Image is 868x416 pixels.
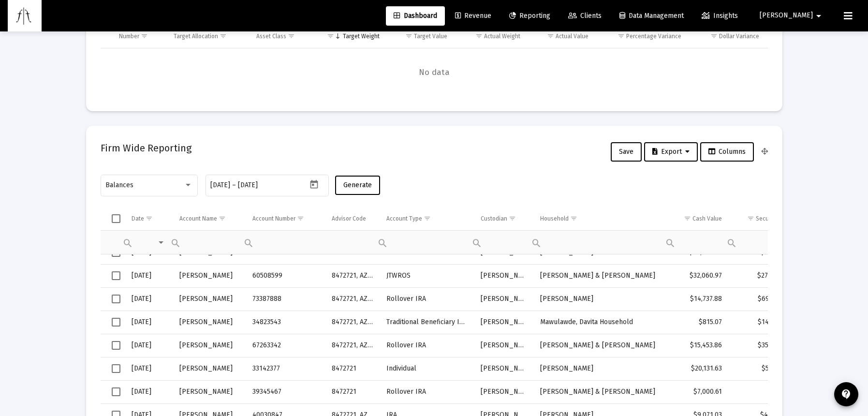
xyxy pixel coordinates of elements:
td: [PERSON_NAME] & [PERSON_NAME] [533,380,667,403]
td: $276,678.89 [729,264,800,287]
td: [PERSON_NAME] [533,287,667,311]
span: Show filter options for column 'Actual Weight' [475,32,483,40]
div: Target Allocation [174,32,218,40]
td: Individual [380,357,474,380]
div: Select all [112,214,120,223]
span: – [232,181,236,189]
td: Column Dollar Variance [688,25,767,48]
span: Insights [702,12,738,20]
td: Filter cell [533,231,667,254]
span: Data Management [619,12,684,20]
td: Column Account Number [246,208,325,231]
img: Dashboard [15,6,34,26]
button: Export [644,142,698,162]
div: Actual Weight [484,32,520,40]
a: Insights [694,6,746,26]
button: Open calendar [307,178,321,192]
div: Select row [112,364,120,373]
div: Percentage Variance [626,32,681,40]
td: [DATE] [125,311,173,334]
a: Dashboard [386,6,445,26]
td: 73387888 [246,287,325,311]
div: Select row [112,318,120,327]
td: Column Account Name [173,208,245,231]
span: [PERSON_NAME] [760,12,813,20]
span: Clients [568,12,602,20]
td: Filter cell [729,231,800,254]
td: [PERSON_NAME] [474,334,533,357]
td: [DATE] [125,334,173,357]
td: 39345467 [246,380,325,403]
td: Column Cash Value [667,208,729,231]
td: [PERSON_NAME] [173,311,245,334]
td: 34823543 [246,311,325,334]
td: [DATE] [125,357,173,380]
td: Column Actual Weight [454,25,527,48]
span: Dashboard [394,12,437,20]
div: Select row [112,387,120,396]
span: Revenue [455,12,491,20]
td: 33142377 [246,357,325,380]
td: $15,453.86 [667,334,729,357]
td: 67263342 [246,334,325,357]
a: Revenue [447,6,499,26]
td: $14,737.88 [667,287,729,311]
td: Column Household [533,208,667,231]
span: Export [652,148,690,156]
a: Clients [560,6,609,26]
div: Custodian [481,215,507,223]
div: Cash Value [692,215,722,223]
div: Dollar Variance [719,32,759,40]
span: Save [619,148,633,156]
td: [DATE] [125,380,173,403]
td: $32,060.97 [667,264,729,287]
td: Column Number [112,25,167,48]
td: Column Advisor Code [325,208,380,231]
td: 8472721, AZHL [325,334,380,357]
a: Reporting [501,6,558,26]
span: Show filter options for column 'Asset Class' [288,32,295,40]
td: Column Target Allocation [167,25,250,48]
div: Select row [112,295,120,303]
td: [PERSON_NAME] & [PERSON_NAME] [533,264,667,287]
span: Show filter options for column 'Actual Value' [547,32,554,40]
button: Generate [335,176,380,195]
input: End date [238,181,284,189]
td: [PERSON_NAME] [474,287,533,311]
span: Show filter options for column 'Household' [570,215,577,222]
td: Column Asset Class [250,25,314,48]
span: Show filter options for column 'Account Number' [297,215,304,222]
td: [PERSON_NAME] [173,357,245,380]
td: Column Percentage Variance [595,25,688,48]
div: Account Type [386,215,422,223]
td: Rollover IRA [380,287,474,311]
td: $0.00 [729,380,800,403]
input: Start date [210,181,230,189]
div: Select row [112,248,120,257]
span: Show filter options for column 'Date' [146,215,153,222]
td: [PERSON_NAME] & [PERSON_NAME] [533,334,667,357]
div: Select row [112,271,120,280]
mat-icon: arrow_drop_down [813,6,824,26]
td: [DATE] [125,287,173,311]
button: [PERSON_NAME] [748,6,836,25]
td: [PERSON_NAME] [173,380,245,403]
button: Save [611,142,642,162]
td: Filter cell [173,231,245,254]
td: 8472721 [325,357,380,380]
span: Show filter options for column 'Cash Value' [684,215,691,222]
td: Filter cell [667,231,729,254]
td: Rollover IRA [380,380,474,403]
td: Mawulawde, Davita Household [533,311,667,334]
span: Show filter options for column 'Account Type' [424,215,431,222]
span: Show filter options for column 'Percentage Variance' [618,32,625,40]
a: Data Management [612,6,691,26]
td: [PERSON_NAME] [173,264,245,287]
button: Columns [700,142,754,162]
span: Generate [343,181,372,189]
td: Filter cell [125,231,173,254]
span: Columns [708,148,746,156]
td: Column Date [125,208,173,231]
td: [PERSON_NAME] [474,357,533,380]
td: Rollover IRA [380,334,474,357]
